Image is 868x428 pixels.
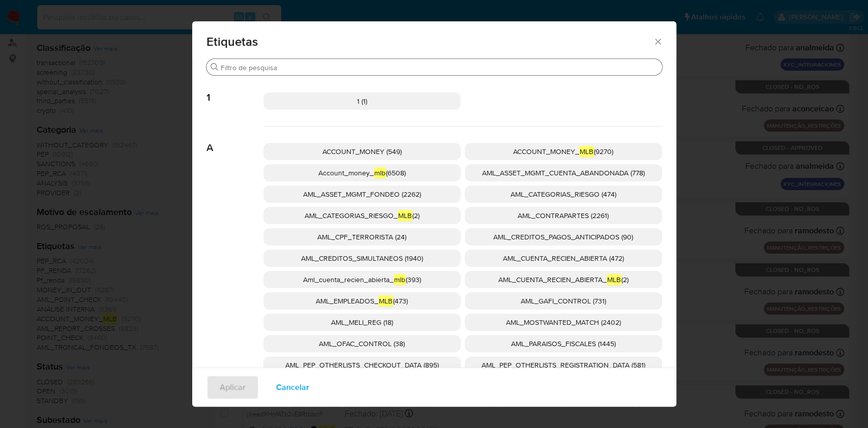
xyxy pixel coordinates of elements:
[206,36,653,48] span: Etiquetas
[465,356,662,374] div: AML_PEP_OTHERLISTS_REGISTRATION_DATA (581)
[221,63,658,72] input: Filtro de pesquisa
[301,253,423,263] span: AML_CREDITOS_SIMULTANEOS (1940)
[498,274,628,285] span: AML_CUENTA_RECIEN_ABIERTA_ (2)
[263,93,461,110] div: 1 (1)
[316,295,408,307] span: AML_EMPLEADOS_ (473)
[263,250,461,267] div: AML_CREDITOS_SIMULTANEOS (1940)
[263,314,461,331] div: AML_MELI_REG (18)
[503,253,624,263] span: AML_CUENTA_RECIEN_ABIERTA (472)
[263,143,461,160] div: ACCOUNT_MONEY (549)
[465,164,662,181] div: AML_ASSET_MGMT_CUENTA_ABANDONADA (778)
[318,167,406,178] span: Account_money_ (6508)
[285,360,439,370] span: AML_PEP_OTHERLISTS_CHECKOUT_DATA (895)
[263,186,461,203] div: AML_ASSET_MGMT_FONDEO (2262)
[482,360,645,370] span: AML_PEP_OTHERLISTS_REGISTRATION_DATA (581)
[303,189,421,199] span: AML_ASSET_MGMT_FONDEO (2262)
[579,146,594,157] em: MLB
[303,274,421,285] span: Aml_cuenta_recien_abierta_ (393)
[521,296,606,306] span: AML_GAFI_CONTROL (731)
[276,376,309,399] span: Cancelar
[465,207,662,224] div: AML_CONTRAPARTES (2261)
[398,210,412,221] em: MLB
[465,228,662,246] div: AML_CREDITOS_PAGOS_ANTICIPADOS (90)
[322,146,402,157] span: ACCOUNT_MONEY (549)
[317,232,406,242] span: AML_CPF_TERRORISTA (24)
[319,339,405,349] span: AML_OFAC_CONTROL (38)
[263,207,461,224] div: AML_CATEGORIAS_RIESGO_MLB(2)
[465,250,662,267] div: AML_CUENTA_RECIEN_ABIERTA (472)
[394,274,406,285] em: mlb
[206,127,263,154] span: A
[263,271,461,288] div: Aml_cuenta_recien_abierta_mlb(393)
[263,375,322,400] button: Cancelar
[465,271,662,288] div: AML_CUENTA_RECIEN_ABIERTA_MLB(2)
[378,295,393,307] em: MLB
[465,186,662,203] div: AML_CATEGORIAS_RIESGO (474)
[506,317,621,327] span: AML_MOSTWANTED_MATCH (2402)
[465,292,662,310] div: AML_GAFI_CONTROL (731)
[465,143,662,160] div: ACCOUNT_MONEY_MLB(9270)
[465,314,662,331] div: AML_MOSTWANTED_MATCH (2402)
[263,292,461,310] div: AML_EMPLEADOS_MLB(473)
[331,317,393,327] span: AML_MELI_REG (18)
[493,232,633,242] span: AML_CREDITOS_PAGOS_ANTICIPADOS (90)
[357,96,367,106] span: 1 (1)
[511,339,616,349] span: AML_PARAISOS_FISCALES (1445)
[482,168,645,178] span: AML_ASSET_MGMT_CUENTA_ABANDONADA (778)
[305,210,420,221] span: AML_CATEGORIAS_RIESGO_ (2)
[263,356,461,374] div: AML_PEP_OTHERLISTS_CHECKOUT_DATA (895)
[263,228,461,246] div: AML_CPF_TERRORISTA (24)
[263,335,461,352] div: AML_OFAC_CONTROL (38)
[513,146,613,157] span: ACCOUNT_MONEY_ (9270)
[653,37,662,46] button: Fechar
[607,274,621,285] em: MLB
[518,210,609,221] span: AML_CONTRAPARTES (2261)
[374,167,386,178] em: mlb
[465,335,662,352] div: AML_PARAISOS_FISCALES (1445)
[206,76,263,104] span: 1
[211,63,219,71] button: Buscar
[263,164,461,181] div: Account_money_mlb(6508)
[511,189,616,199] span: AML_CATEGORIAS_RIESGO (474)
